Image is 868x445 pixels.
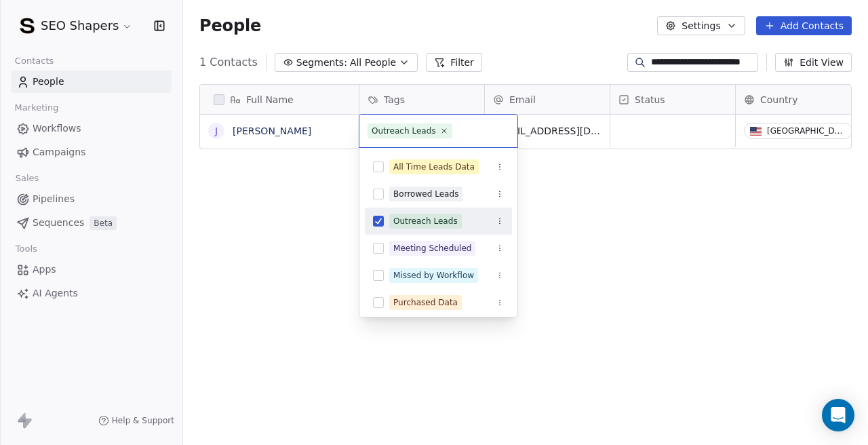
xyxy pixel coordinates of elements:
[372,125,436,137] div: Outreach Leads
[393,296,458,309] div: Purchased Data
[393,215,458,227] div: Outreach Leads
[393,242,471,254] div: Meeting Scheduled
[393,269,474,282] div: Missed by Workflow
[393,188,458,200] div: Borrowed Leads
[365,153,512,425] div: Suggestions
[393,161,475,173] div: All Time Leads Data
